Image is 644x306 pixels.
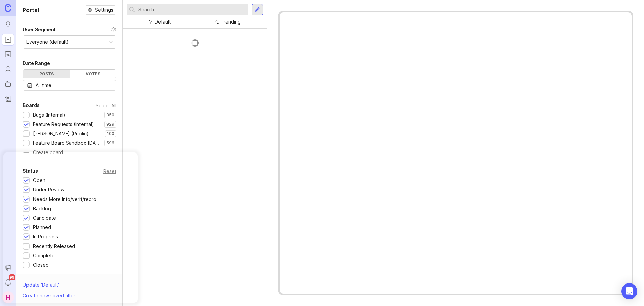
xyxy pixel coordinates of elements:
div: [PERSON_NAME] (Public) [33,130,89,137]
p: 100 [107,131,114,136]
div: Trending [221,18,241,26]
a: Roadmaps [2,48,14,60]
a: Ideas [2,19,14,31]
div: Feature Requests (Internal) [33,121,94,128]
a: Portal [2,34,14,46]
div: All time [36,82,51,89]
p: 596 [106,140,114,146]
div: Posts [23,70,70,78]
a: Create board [23,150,116,156]
span: Settings [95,7,113,13]
div: Everyone (default) [26,38,69,46]
button: Notifications [2,276,14,289]
div: Date Range [23,59,50,68]
a: Autopilot [2,78,14,90]
iframe: Popup CTA [3,152,138,303]
div: Boards [23,101,40,110]
a: Changelog [2,93,14,105]
div: Bugs (Internal) [33,111,65,119]
button: H [2,291,14,303]
img: Canny Home [5,4,11,12]
svg: toggle icon [105,83,116,88]
a: Users [2,63,14,75]
div: Open Intercom Messenger [621,283,637,299]
div: Feature Board Sandbox [DATE] [33,139,101,147]
button: Announcements [2,262,14,274]
p: 350 [106,112,114,118]
h1: Portal [23,6,39,14]
div: User Segment [23,26,56,34]
p: 929 [106,122,114,127]
div: Votes [70,70,116,78]
button: Settings [85,5,116,15]
div: Select All [96,104,116,107]
div: Default [155,18,171,26]
input: Search... [138,6,246,13]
